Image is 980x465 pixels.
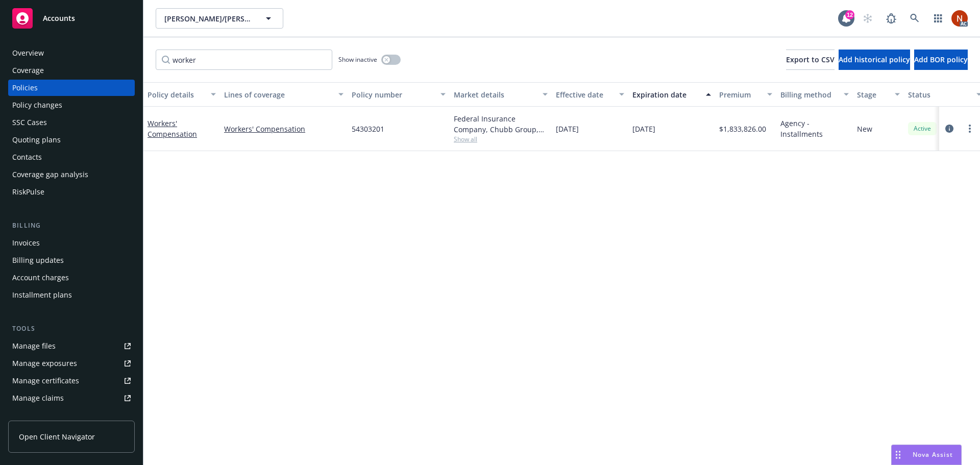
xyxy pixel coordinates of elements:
[12,184,44,200] div: RiskPulse
[8,62,135,79] a: Coverage
[780,89,838,100] div: Billing method
[12,235,40,251] div: Invoices
[719,124,766,134] span: $1,833,826.00
[12,97,62,113] div: Policy changes
[8,270,135,286] a: Account charges
[857,124,872,134] span: New
[8,338,135,354] a: Manage files
[450,82,552,107] button: Market details
[904,8,925,29] a: Search
[8,407,135,424] a: Manage BORs
[853,82,904,107] button: Stage
[8,80,135,96] a: Policies
[839,50,910,70] button: Add historical policy
[776,82,853,107] button: Billing method
[224,89,332,100] div: Lines of coverage
[556,89,613,100] div: Effective date
[143,82,220,107] button: Policy details
[8,4,135,33] a: Accounts
[348,82,450,107] button: Policy number
[8,114,135,131] a: SSC Cases
[8,287,135,303] a: Installment plans
[12,114,47,131] div: SSC Cases
[908,89,970,100] div: Status
[632,124,655,134] span: [DATE]
[12,62,44,79] div: Coverage
[338,55,377,64] span: Show inactive
[12,407,60,424] div: Manage BORs
[12,45,44,61] div: Overview
[454,135,548,143] span: Show all
[8,373,135,389] a: Manage certificates
[786,55,835,64] span: Export to CSV
[928,8,948,29] a: Switch app
[156,8,283,29] button: [PERSON_NAME]/[PERSON_NAME] Construction, Inc.
[8,390,135,406] a: Manage claims
[552,82,628,107] button: Effective date
[148,89,205,100] div: Policy details
[19,431,95,442] span: Open Client Navigator
[628,82,715,107] button: Expiration date
[8,97,135,113] a: Policy changes
[780,118,849,139] span: Agency - Installments
[8,355,135,372] a: Manage exposures
[881,8,901,29] a: Report a Bug
[891,445,962,465] button: Nova Assist
[914,50,968,70] button: Add BOR policy
[352,124,384,134] span: 54303201
[454,89,536,100] div: Market details
[951,10,968,27] img: photo
[964,123,976,135] a: more
[913,450,953,459] span: Nova Assist
[12,149,42,165] div: Contacts
[8,221,135,231] div: Billing
[220,82,348,107] button: Lines of coverage
[786,50,835,70] button: Export to CSV
[839,55,910,64] span: Add historical policy
[556,124,579,134] span: [DATE]
[12,252,64,268] div: Billing updates
[12,355,77,372] div: Manage exposures
[12,373,79,389] div: Manage certificates
[12,390,64,406] div: Manage claims
[164,13,253,24] span: [PERSON_NAME]/[PERSON_NAME] Construction, Inc.
[914,55,968,64] span: Add BOR policy
[12,338,56,354] div: Manage files
[719,89,761,100] div: Premium
[8,324,135,334] div: Tools
[224,124,344,134] a: Workers' Compensation
[8,184,135,200] a: RiskPulse
[12,270,69,286] div: Account charges
[8,235,135,251] a: Invoices
[943,123,955,135] a: circleInformation
[715,82,776,107] button: Premium
[156,50,332,70] input: Filter by keyword...
[857,8,878,29] a: Start snowing
[43,14,75,22] span: Accounts
[912,124,933,133] span: Active
[632,89,700,100] div: Expiration date
[8,166,135,183] a: Coverage gap analysis
[8,252,135,268] a: Billing updates
[454,113,548,135] div: Federal Insurance Company, Chubb Group, Astrus Insurance Solutions LLC
[12,132,61,148] div: Quoting plans
[857,89,889,100] div: Stage
[8,149,135,165] a: Contacts
[8,132,135,148] a: Quoting plans
[845,10,854,19] div: 12
[12,287,72,303] div: Installment plans
[892,445,904,464] div: Drag to move
[12,80,38,96] div: Policies
[148,118,197,139] a: Workers' Compensation
[8,45,135,61] a: Overview
[352,89,434,100] div: Policy number
[12,166,88,183] div: Coverage gap analysis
